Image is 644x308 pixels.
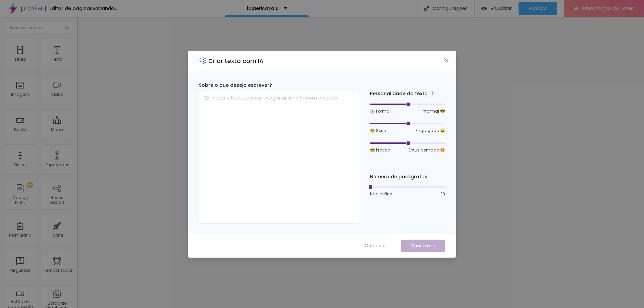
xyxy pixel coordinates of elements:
[370,191,392,197] font: Não definir
[444,58,449,63] span: fechar
[441,191,445,197] font: 10
[199,82,272,88] font: Sobre o que deseja escrever?
[370,128,386,133] font: 🧐 Sério
[401,240,445,252] button: Criar texto
[416,128,445,133] font: Engraçado 😄
[370,147,390,153] font: 🤓 Prático
[358,240,393,252] button: Cancelar
[422,108,445,114] font: Informal 😎
[370,90,428,97] font: Personalidade do texto
[370,108,390,114] font: 👔 Formal
[208,57,264,65] font: Criar texto com IA
[370,173,427,180] font: Número de parágrafos
[409,147,445,153] font: Entusiasmado 🤩
[365,242,386,249] font: Cancelar
[443,57,450,64] button: Fechar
